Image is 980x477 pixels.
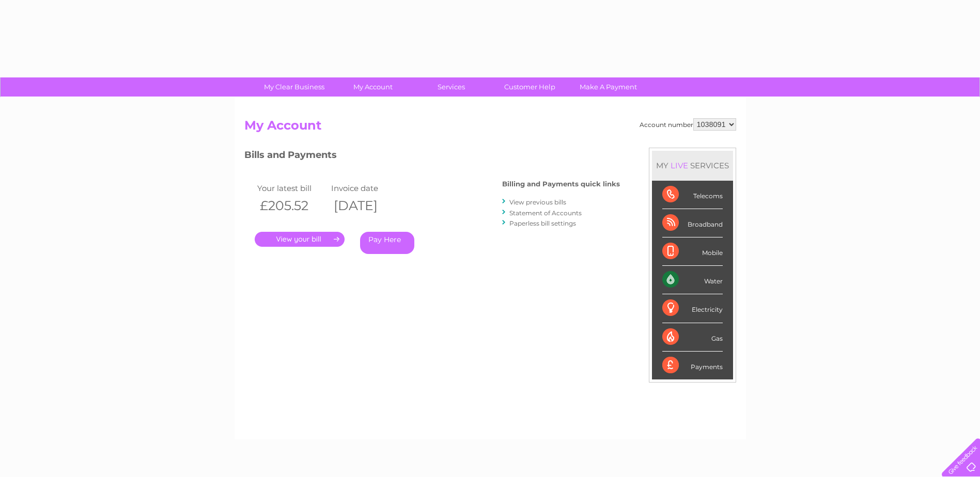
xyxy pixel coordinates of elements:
[255,195,329,216] th: £205.52
[662,209,723,237] div: Broadband
[668,161,690,170] div: LIVE
[360,232,414,254] a: Pay Here
[252,77,337,97] a: My Clear Business
[329,181,403,195] td: Invoice date
[566,77,651,97] a: Make A Payment
[509,219,576,227] a: Paperless bill settings
[652,151,733,180] div: MY SERVICES
[509,198,566,206] a: View previous bills
[662,323,723,352] div: Gas
[244,148,620,166] h3: Bills and Payments
[329,195,403,216] th: [DATE]
[330,77,415,97] a: My Account
[255,181,329,195] td: Your latest bill
[640,118,736,131] div: Account number
[502,180,620,188] h4: Billing and Payments quick links
[244,118,736,138] h2: My Account
[409,77,494,97] a: Services
[509,209,582,217] a: Statement of Accounts
[662,181,723,209] div: Telecoms
[662,266,723,294] div: Water
[662,352,723,379] div: Payments
[662,237,723,266] div: Mobile
[255,232,345,247] a: .
[662,294,723,323] div: Electricity
[487,77,572,97] a: Customer Help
